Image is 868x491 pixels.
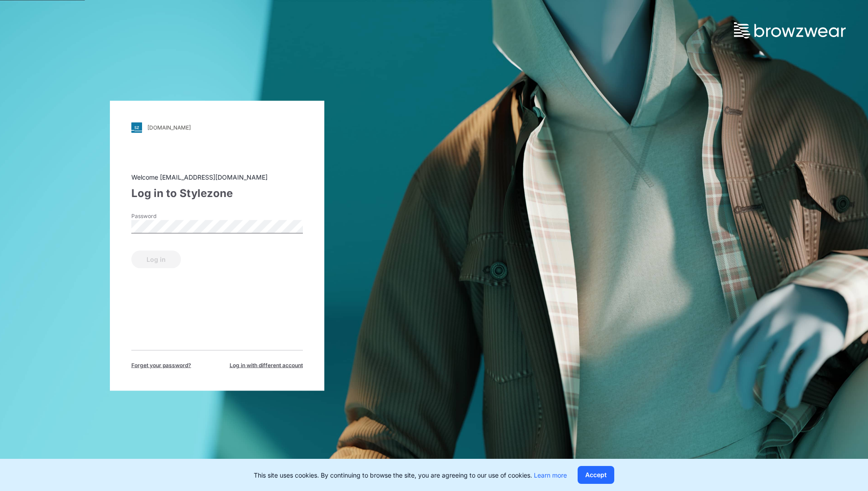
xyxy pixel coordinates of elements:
[131,172,303,181] div: Welcome [EMAIL_ADDRESS][DOMAIN_NAME]
[131,122,142,133] img: svg+xml;base64,PHN2ZyB3aWR0aD0iMjgiIGhlaWdodD0iMjgiIHZpZXdCb3g9IjAgMCAyOCAyOCIgZmlsbD0ibm9uZSIgeG...
[131,212,194,220] label: Password
[131,185,303,201] div: Log in to Stylezone
[534,471,567,479] a: Learn more
[578,466,614,484] button: Accept
[131,122,303,133] a: [DOMAIN_NAME]
[131,361,191,369] span: Forget your password?
[734,22,846,38] img: browzwear-logo.73288ffb.svg
[230,361,303,369] span: Log in with different account
[147,124,191,131] div: [DOMAIN_NAME]
[254,470,567,480] p: This site uses cookies. By continuing to browse the site, you are agreeing to our use of cookies.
